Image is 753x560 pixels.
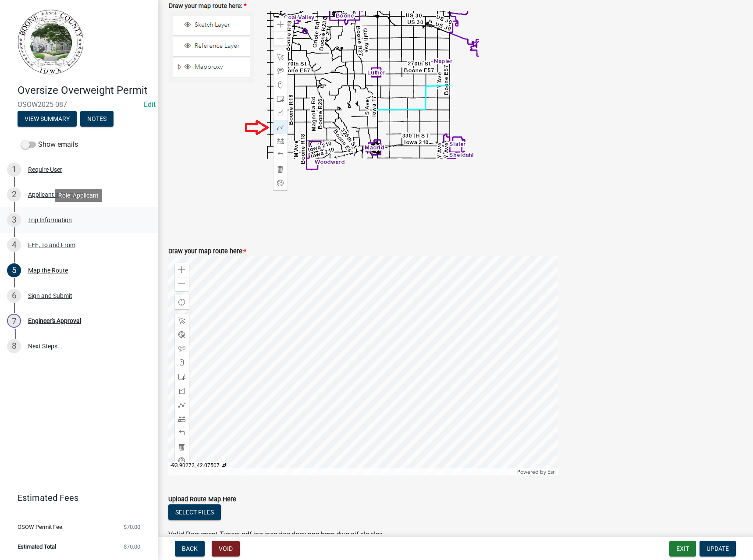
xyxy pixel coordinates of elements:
div: FEE, To and From [28,242,75,248]
div: 1 [7,163,21,177]
wm-modal-confirm: Notes [80,116,114,123]
wm-modal-confirm: Summary [18,116,77,123]
div: Sign and Submit [28,293,72,299]
button: View Summary [18,111,77,127]
span: Update [707,545,729,552]
div: 4 [7,238,21,252]
span: $70.00 [124,524,140,530]
span: Estimated Total [18,544,56,549]
div: 6 [7,289,21,303]
button: Select files [168,504,221,520]
div: Powered by [515,468,558,475]
span: OSOW Permit Fee: [18,524,64,530]
label: Draw your map route here: [168,248,246,255]
div: 3 [7,213,21,227]
button: Notes [80,111,114,127]
div: Role: Applicant [55,189,102,202]
div: Map the Route [28,267,68,273]
span: $70.00 [124,544,140,549]
div: Engineer's Approval [28,318,81,324]
div: 2 [7,188,21,202]
div: Zoom out [175,277,189,291]
label: Upload Route Map Here [168,496,236,503]
div: Require User [28,167,62,173]
span: Valid Document Types: pdf,jpg,jpeg,doc,docx,png,bmp,dwg,gif,xls,xlsx [168,530,383,539]
button: Back [175,541,205,556]
div: Find my location [175,295,189,309]
div: Zoom in [175,263,189,277]
button: Update [700,541,736,556]
button: Void [212,541,240,556]
a: Edit [144,100,156,109]
div: 7 [7,314,21,328]
wm-modal-confirm: Edit Application Number [144,100,156,109]
div: 8 [7,339,21,353]
button: Exit [669,541,696,556]
label: Show emails [21,139,78,150]
div: Applicant Information [28,191,88,198]
a: Estimated Fees [7,489,144,507]
span: Back [182,545,198,552]
h4: Oversize Overweight Permit [18,84,151,97]
div: Trip Information [28,217,72,223]
div: 5 [7,263,21,277]
span: OSOW2025-087 [18,100,140,109]
a: Esri [547,469,556,475]
img: Boone County, Iowa [18,9,84,75]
